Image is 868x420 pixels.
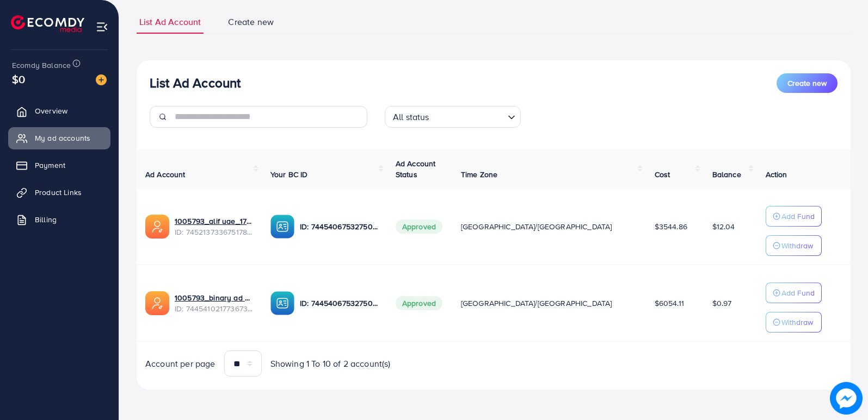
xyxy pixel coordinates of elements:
a: My ad accounts [8,127,110,149]
span: Create new [228,16,274,28]
span: Product Links [35,187,82,198]
div: <span class='underline'>1005793_alif uae_1735085948322</span></br>7452137336751783937 [175,216,253,238]
span: Showing 1 To 10 of 2 account(s) [270,358,391,370]
h3: List Ad Account [150,75,241,91]
button: Add Fund [766,283,822,303]
span: Ecomdy Balance [12,60,71,71]
div: Search for option [385,106,521,128]
span: $0 [12,71,25,87]
a: Billing [8,209,110,230]
a: Product Links [8,181,110,203]
p: Add Fund [781,210,815,223]
img: image [96,74,107,85]
span: Billing [35,214,57,225]
input: Search for option [433,107,503,125]
p: Withdraw [781,239,813,252]
a: 1005793_alif uae_1735085948322 [175,216,253,227]
a: Payment [8,154,110,176]
button: Withdraw [766,312,822,333]
span: All status [391,109,432,125]
span: Time Zone [461,169,497,180]
span: [GEOGRAPHIC_DATA]/[GEOGRAPHIC_DATA] [461,221,612,232]
img: ic-ba-acc.ded83a64.svg [270,291,294,315]
span: Cost [655,169,670,180]
span: $6054.11 [655,298,684,309]
span: $0.97 [712,298,732,309]
span: ID: 7445410217736732673 [175,303,253,314]
span: ID: 7452137336751783937 [175,227,253,237]
img: ic-ads-acc.e4c84228.svg [145,215,169,239]
button: Add Fund [766,206,822,227]
span: Ad Account Status [396,158,436,180]
span: List Ad Account [139,16,201,28]
span: Ad Account [145,169,186,180]
span: My ad accounts [35,133,90,143]
p: Add Fund [781,286,815,299]
p: ID: 7445406753275019281 [300,297,378,310]
button: Create new [777,73,838,93]
span: Balance [712,169,741,180]
img: ic-ads-acc.e4c84228.svg [145,291,169,315]
span: [GEOGRAPHIC_DATA]/[GEOGRAPHIC_DATA] [461,298,612,309]
span: Account per page [145,358,216,370]
span: Payment [35,160,65,171]
img: logo [11,15,84,32]
a: Overview [8,100,110,122]
span: Action [766,169,787,180]
a: 1005793_binary ad account 1_1733519668386 [175,292,253,303]
span: $3544.86 [655,221,687,232]
img: image [830,382,863,415]
span: Create new [787,78,827,89]
span: Approved [396,220,442,234]
img: ic-ba-acc.ded83a64.svg [270,215,294,239]
img: menu [96,21,108,33]
span: Your BC ID [270,169,308,180]
p: Withdraw [781,316,813,329]
p: ID: 7445406753275019281 [300,220,378,233]
span: Overview [35,105,67,116]
div: <span class='underline'>1005793_binary ad account 1_1733519668386</span></br>7445410217736732673 [175,292,253,315]
span: Approved [396,296,442,310]
span: $12.04 [712,221,735,232]
button: Withdraw [766,235,822,256]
